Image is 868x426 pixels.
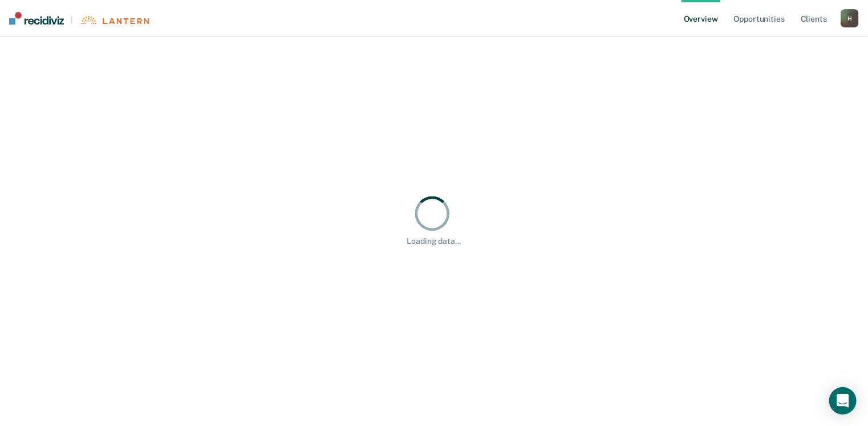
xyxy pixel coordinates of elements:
img: Recidiviz [9,12,64,25]
button: H [841,9,859,27]
span: | [64,15,80,25]
img: Lantern [80,16,149,25]
div: Loading data... [407,236,461,246]
a: | [9,12,149,25]
div: Open Intercom Messenger [829,387,857,415]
